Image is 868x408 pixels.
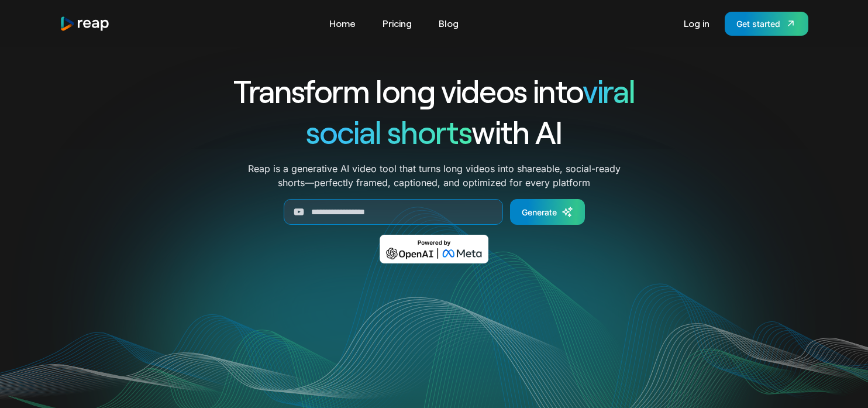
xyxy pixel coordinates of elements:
[191,70,677,111] h1: Transform long videos into
[60,16,110,32] img: reap logo
[678,14,715,33] a: Log in
[725,12,808,36] a: Get started
[248,162,621,190] p: Reap is a generative AI video tool that turns long videos into shareable, social-ready shorts—per...
[377,14,418,33] a: Pricing
[191,111,677,152] h1: with AI
[191,199,677,225] form: Generate Form
[510,199,585,225] a: Generate
[433,14,464,33] a: Blog
[306,112,471,150] span: social shorts
[380,235,489,263] img: Powered by OpenAI & Meta
[583,71,635,109] span: viral
[736,18,780,30] div: Get started
[323,14,361,33] a: Home
[522,206,557,218] div: Generate
[60,16,110,32] a: home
